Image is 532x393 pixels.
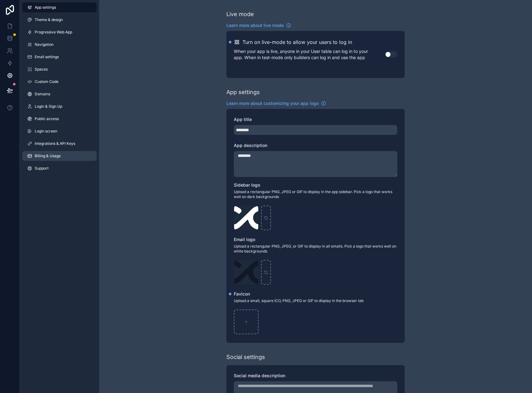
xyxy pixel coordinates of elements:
[35,129,57,134] span: Login screen
[234,373,285,378] span: Social media description
[234,143,267,148] span: App description
[22,114,97,124] a: Public access
[226,22,291,28] a: Learn more about live mode
[35,116,59,121] span: Public access
[22,163,97,173] a: Support
[22,64,97,74] a: Spaces
[35,5,56,10] span: App settings
[234,182,260,188] span: Sidebar logo
[226,100,326,106] a: Learn more about customizing your app logo
[22,77,97,87] a: Custom Code
[226,88,260,97] div: App settings
[35,42,54,47] span: Navigation
[35,153,61,158] span: Billing & Usage
[22,126,97,136] a: Login screen
[226,100,319,106] span: Learn more about customizing your app logo
[22,101,97,111] a: Login & Sign Up
[234,244,397,254] span: Upload a rectangular PNG, JPEG, or GIF to display in all emails. Pick a logo that works well on w...
[22,40,97,50] a: Navigation
[22,2,97,12] a: App settings
[35,141,75,146] span: Integrations & API Keys
[22,89,97,99] a: Domains
[35,166,49,171] span: Support
[234,48,385,61] p: When your app is live, anyone in your User table can log in to your app. When in test-mode only b...
[234,298,397,303] span: Upload a small, square ICO, PNG, JPEG or GIF to display in the browser tab
[22,15,97,25] a: Theme & design
[234,189,397,199] span: Upload a rectangular PNG, JPEG or GIF to display in the app sidebar. Pick a logo that works well ...
[35,67,48,72] span: Spaces
[22,139,97,149] a: Integrations & API Keys
[35,104,62,109] span: Login & Sign Up
[226,353,265,361] div: Social settings
[35,79,59,84] span: Custom Code
[22,52,97,62] a: Email settings
[234,291,250,296] span: Favicon
[226,10,254,19] div: Live mode
[35,30,72,35] span: Progressive Web App
[234,237,255,242] span: Email logo
[242,38,352,46] h2: Turn on live-mode to allow your users to log in
[35,54,59,59] span: Email settings
[234,117,252,122] span: App title
[35,92,50,97] span: Domains
[226,22,284,28] span: Learn more about live mode
[22,27,97,37] a: Progressive Web App
[22,151,97,161] a: Billing & Usage
[35,17,63,22] span: Theme & design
